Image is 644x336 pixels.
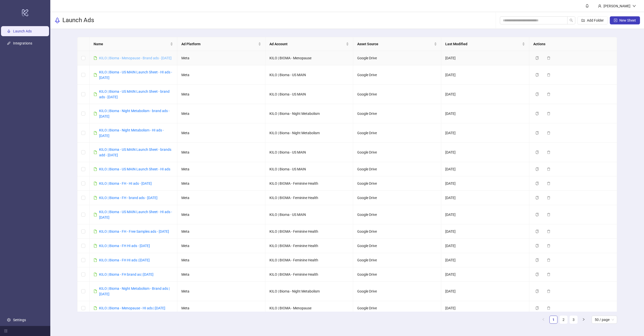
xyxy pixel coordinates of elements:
[441,205,529,224] td: [DATE]
[265,239,353,253] td: KILO | BIOMA - Feminine Health
[177,282,265,301] td: Meta
[353,162,441,176] td: Google Drive
[265,267,353,282] td: KILO | BIOMA - Feminine Health
[535,56,539,60] span: copy
[94,244,97,248] span: file
[614,19,617,22] span: plus-square
[547,258,550,262] span: delete
[441,123,529,143] td: [DATE]
[94,56,97,60] span: file
[265,224,353,239] td: KILO | BIOMA - Feminine Health
[441,267,529,282] td: [DATE]
[535,196,539,200] span: copy
[441,191,529,205] td: [DATE]
[177,267,265,282] td: Meta
[577,16,608,24] button: Add Folder
[265,176,353,191] td: KILO | BIOMA - Feminine Health
[99,56,172,60] a: KILO | Bioma - Menopause - Brand ads - [DATE]
[441,143,529,162] td: [DATE]
[99,70,172,80] a: KILO | Bioma - US MAIN Launch Sheet - HI ads - [DATE]
[177,51,265,65] td: Meta
[353,267,441,282] td: Google Drive
[177,191,265,205] td: Meta
[535,92,539,96] span: copy
[441,239,529,253] td: [DATE]
[587,18,604,22] span: Add Folder
[265,123,353,143] td: KILO | Bioma - Night Metabolism
[535,273,539,276] span: copy
[547,151,550,154] span: delete
[13,318,26,322] a: Settings
[535,258,539,262] span: copy
[535,73,539,77] span: copy
[535,244,539,248] span: copy
[547,290,550,293] span: delete
[177,224,265,239] td: Meta
[598,4,601,8] span: user
[99,196,157,200] a: KILO | Bioma - FH - brand ads - [DATE]
[62,16,94,24] h3: Launch Ads
[265,162,353,176] td: KILO | Bioma - US MAIN
[269,41,345,47] span: Ad Account
[570,316,578,324] li: 3
[265,37,353,51] th: Ad Account
[177,239,265,253] td: Meta
[99,167,170,171] a: KILO | Bioma - US MAIN Launch Sheet - HI ads
[570,316,577,323] a: 3
[547,196,550,200] span: delete
[535,167,539,171] span: copy
[265,191,353,205] td: KILO | BIOMA - Feminine Health
[353,301,441,315] td: Google Drive
[90,37,178,51] th: Name
[535,112,539,115] span: copy
[4,329,8,333] span: menu-fold
[94,258,97,262] span: file
[547,273,550,276] span: delete
[547,213,550,216] span: delete
[177,37,265,51] th: Ad Platform
[99,272,153,276] a: KILO | Bioma - FH brand as | [DATE]
[177,205,265,224] td: Meta
[94,131,97,135] span: file
[353,282,441,301] td: Google Drive
[353,191,441,205] td: Google Drive
[94,73,97,77] span: file
[99,258,150,262] a: KILO | Bioma - FH HI ads | [DATE]
[177,162,265,176] td: Meta
[632,4,636,8] span: down
[441,176,529,191] td: [DATE]
[559,316,568,324] li: 2
[547,73,550,77] span: delete
[441,282,529,301] td: [DATE]
[550,316,557,323] a: 1
[54,17,60,23] span: rocket
[547,167,550,171] span: delete
[177,176,265,191] td: Meta
[181,41,257,47] span: Ad Platform
[177,301,265,315] td: Meta
[441,104,529,123] td: [DATE]
[535,230,539,233] span: copy
[177,85,265,104] td: Meta
[99,244,150,248] a: KILO | Bioma - FH HI ads - [DATE]
[265,301,353,315] td: KILO | BIOMA - Menopause
[13,29,32,33] a: Launch Ads
[542,318,545,321] span: left
[265,205,353,224] td: KILO | Bioma - US MAIN
[94,112,97,115] span: file
[535,131,539,135] span: copy
[535,290,539,293] span: copy
[441,37,529,51] th: Last Modified
[99,181,152,185] a: KILO | Bioma - FH - HI ads - [DATE]
[177,65,265,85] td: Meta
[445,41,521,47] span: Last Modified
[585,4,589,8] span: bell
[592,316,617,324] div: Page Size
[99,109,170,118] a: KILO | Bioma - Night Metabolism - brand ads - [DATE]
[94,230,97,233] span: file
[353,104,441,123] td: Google Drive
[547,306,550,310] span: delete
[177,253,265,267] td: Meta
[441,253,529,267] td: [DATE]
[353,37,441,51] th: Asset Source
